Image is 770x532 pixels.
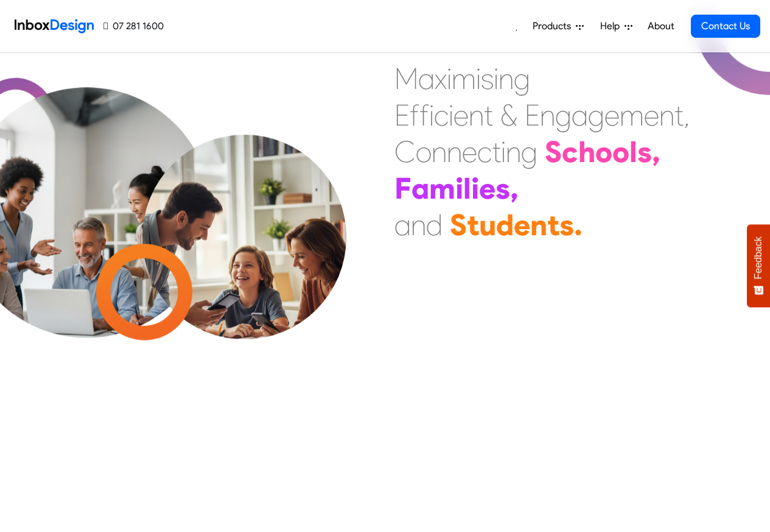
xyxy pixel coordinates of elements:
div: n [499,60,514,97]
div: g [588,97,604,133]
div: i [447,60,452,97]
a: About [644,14,677,38]
div: t [674,97,684,133]
div: , [510,170,519,207]
div: e [644,97,659,133]
div: m [452,60,476,97]
div: a [572,97,588,133]
div: C [394,133,416,170]
div: t [467,207,479,243]
div: s [481,60,494,97]
div: a [394,207,411,243]
div: i [471,170,479,207]
div: m [620,97,644,133]
div: s [495,170,510,207]
div: n [469,97,484,133]
div: n [540,97,555,133]
div: d [496,207,514,243]
div: o [595,133,612,170]
div: , [652,133,660,170]
div: S [450,207,467,243]
div: g [555,97,572,133]
div: e [604,97,620,133]
div: i [476,60,481,97]
div: M [394,60,418,97]
div: n [530,207,547,243]
div: o [612,133,629,170]
div: n [432,133,447,170]
div: E [525,97,540,133]
div: u [479,207,496,243]
span: Help [600,19,625,34]
div: n [411,207,426,243]
div: l [629,133,637,170]
div: t [547,207,559,243]
div: c [477,133,492,170]
div: h [578,133,595,170]
div: t [484,97,493,133]
a: Help [595,14,637,38]
div: g [521,133,537,170]
div: t [492,133,501,170]
span: Products [533,19,576,34]
div: F [394,170,411,207]
div: . [574,207,583,243]
a: 07 281 1600 [103,19,164,34]
div: n [447,133,462,170]
div: i [494,60,499,97]
div: x [435,60,447,97]
div: c [434,97,449,133]
div: e [453,97,469,133]
button: Feedback - Show survey [747,224,770,307]
div: f [419,97,429,133]
div: Maximising Efficient & Engagement, Connecting Schools, Families, and Students. [394,60,690,243]
div: e [462,133,477,170]
div: d [426,207,443,243]
div: n [659,97,674,133]
div: m [429,170,455,207]
a: Contact Us [691,15,760,38]
div: i [501,133,506,170]
div: a [411,170,429,207]
span: Feedback [753,236,764,279]
div: l [463,170,471,207]
div: i [449,97,453,133]
div: o [416,133,432,170]
a: Products [528,14,589,38]
div: n [506,133,521,170]
div: , [684,97,690,133]
div: e [479,170,495,207]
div: S [545,133,562,170]
div: a [418,60,435,97]
div: i [455,170,463,207]
div: & [500,97,517,133]
div: E [394,97,410,133]
div: i [429,97,434,133]
div: c [562,133,578,170]
div: g [514,60,530,97]
img: parents_with_child.png [117,133,372,388]
div: s [637,133,652,170]
div: s [559,207,574,243]
div: f [410,97,419,133]
div: e [514,207,530,243]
